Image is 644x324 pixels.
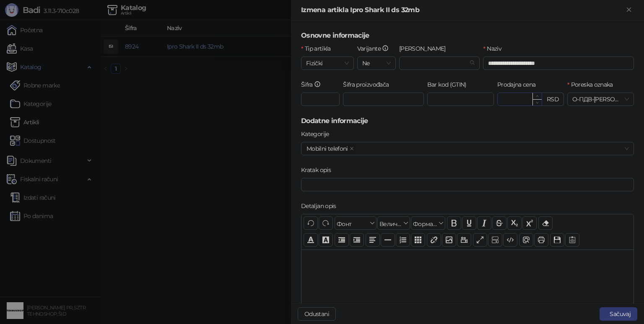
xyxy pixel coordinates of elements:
[536,95,539,98] span: up
[343,80,394,89] label: Šifra proizvođača
[600,307,637,321] button: Sačuvaj
[542,93,564,106] div: RSD
[507,216,522,230] button: Индексирано
[492,216,506,230] button: Прецртано
[411,216,445,230] button: Формати
[624,5,634,15] button: Zatvori
[396,233,410,247] button: Листа
[503,233,517,247] button: Приказ кода
[301,129,334,139] label: Kategorije
[301,165,336,175] label: Kratak opis
[532,99,542,105] span: Decrease Value
[306,144,348,153] span: Mobilni telefoni
[304,233,318,247] button: Боја текста
[522,216,537,230] button: Експонент
[477,216,491,230] button: Искошено
[303,144,356,154] span: Mobilni telefoni
[362,57,391,69] span: Ne
[301,5,624,15] div: Izmena artikla Ipro Shark II ds 32mb
[488,233,502,247] button: Прикажи блокове
[550,233,564,247] button: Сачувај
[427,93,494,106] input: Bar kod (GTIN)
[301,178,634,191] input: Kratak opis
[399,44,451,53] label: Robna marka
[301,116,634,126] h5: Dodatne informacije
[567,80,618,89] label: Poreska oznaka
[483,57,634,70] input: Naziv
[532,93,542,99] span: Increase Value
[298,307,336,321] button: Odustani
[377,216,410,230] button: Величина
[301,44,336,53] label: Tip artikla
[427,80,472,89] label: Bar kod (GTIN)
[457,233,471,247] button: Видео
[301,31,634,41] h5: Osnovne informacije
[301,201,341,211] label: Detaljan opis
[534,233,548,247] button: Штампај
[497,80,541,89] label: Prodajna cena
[473,233,487,247] button: Приказ преко целог екрана
[404,57,467,69] input: Robna marka
[319,233,333,247] button: Боја позадине
[343,93,424,106] input: Šifra proizvođača
[350,147,354,151] span: close
[447,216,461,230] button: Подебљано
[319,216,333,230] button: Понови
[381,233,395,247] button: Хоризонтална линија
[536,101,539,104] span: down
[572,93,629,105] span: О-ПДВ - [PERSON_NAME] ( 20,00 %)
[304,216,318,230] button: Поврати
[366,233,380,247] button: Поравнање
[538,216,553,230] button: Уклони формат
[306,57,349,69] span: Fizički
[483,44,506,53] label: Naziv
[357,44,394,53] label: Varijante
[411,233,425,247] button: Табела
[519,233,533,247] button: Преглед
[462,216,476,230] button: Подвучено
[350,233,364,247] button: Увлачење
[335,216,377,230] button: Фонт
[301,80,326,89] label: Šifra
[565,233,579,247] button: Шаблон
[427,233,441,247] button: Веза
[442,233,456,247] button: Слика
[335,233,349,247] button: Извлачење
